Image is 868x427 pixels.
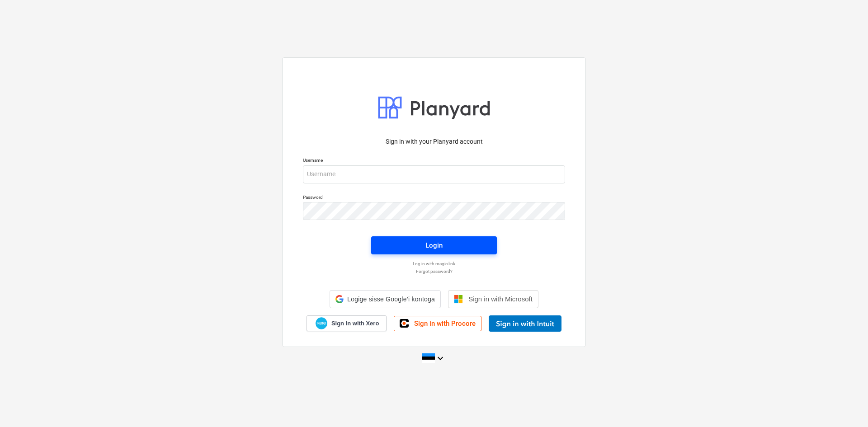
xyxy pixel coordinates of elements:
[425,239,443,251] div: Login
[454,295,463,304] img: Microsoft logo
[347,296,435,303] span: Logige sisse Google’i kontoga
[316,317,327,329] img: Xero logo
[298,261,570,267] a: Log in with magic link
[331,319,379,328] span: Sign in with Xero
[371,236,497,254] button: Login
[435,353,446,364] i: keyboard_arrow_down
[330,290,441,308] div: Logige sisse Google’i kontoga
[303,137,565,146] p: Sign in with your Planyard account
[468,295,533,303] span: Sign in with Microsoft
[303,165,565,183] input: Username
[303,157,565,165] p: Username
[394,316,481,331] a: Sign in with Procore
[303,194,565,202] p: Password
[414,319,476,328] span: Sign in with Procore
[298,268,570,274] a: Forgot password?
[307,315,387,331] a: Sign in with Xero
